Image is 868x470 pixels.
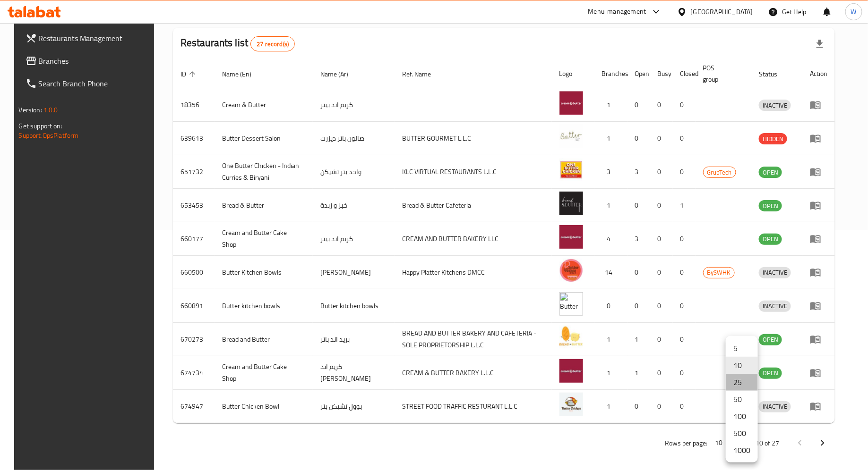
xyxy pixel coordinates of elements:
[726,374,758,391] li: 25
[726,391,758,408] li: 50
[726,357,758,374] li: 10
[726,425,758,442] li: 500
[726,408,758,425] li: 100
[726,442,758,459] li: 1000
[726,340,758,357] li: 5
